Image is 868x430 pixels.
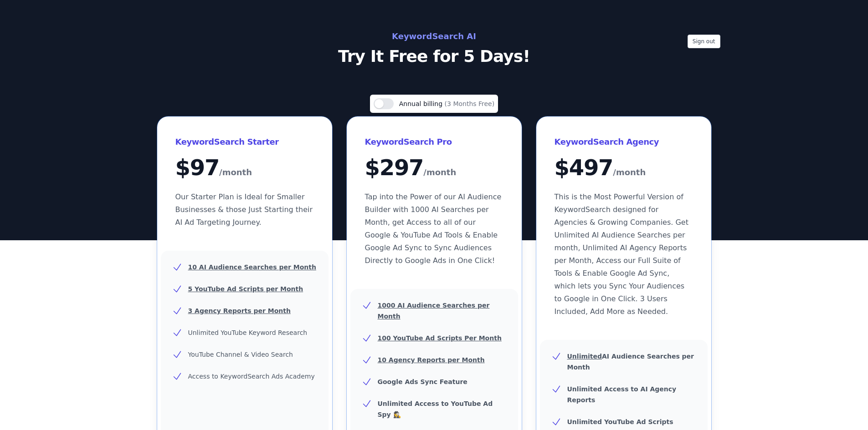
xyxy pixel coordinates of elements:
span: Tap into the Power of our AI Audience Builder with 1000 AI Searches per Month, get Access to all ... [365,192,502,265]
u: Unlimited [567,353,602,360]
span: /month [423,165,456,180]
div: $ 297 [365,157,503,180]
b: AI Audience Searches per Month [567,353,694,371]
u: 10 Agency Reports per Month [378,356,485,364]
u: 10 AI Audience Searches per Month [188,263,316,271]
b: Unlimited YouTube Ad Scripts [567,418,673,425]
p: Try It Free for 5 Days! [230,47,638,66]
span: /month [219,165,252,180]
b: Unlimited Access to AI Agency Reports [567,385,677,404]
u: 1000 AI Audience Searches per Month [378,302,490,320]
span: (3 Months Free) [445,100,495,107]
h3: KeywordSearch Agency [555,135,693,149]
u: 3 Agency Reports per Month [188,307,291,314]
b: Unlimited Access to YouTube Ad Spy 🕵️‍♀️ [378,400,493,418]
u: 5 YouTube Ad Scripts per Month [188,285,303,293]
h3: KeywordSearch Starter [175,135,314,149]
span: This is the Most Powerful Version of KeywordSearch designed for Agencies & Growing Companies. Get... [555,192,688,316]
button: Sign out [688,35,720,48]
span: Unlimited YouTube Keyword Research [188,329,308,336]
div: $ 97 [175,157,314,180]
span: YouTube Channel & Video Search [188,351,293,358]
span: Annual billing [399,100,445,107]
div: $ 497 [555,157,693,180]
u: 100 YouTube Ad Scripts Per Month [378,334,502,342]
b: Google Ads Sync Feature [378,378,467,385]
span: Access to KeywordSearch Ads Academy [188,373,315,380]
h3: KeywordSearch Pro [365,135,503,149]
span: /month [613,165,646,180]
h2: KeywordSearch AI [230,29,638,44]
span: Our Starter Plan is Ideal for Smaller Businesses & those Just Starting their AI Ad Targeting Jour... [175,192,313,227]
